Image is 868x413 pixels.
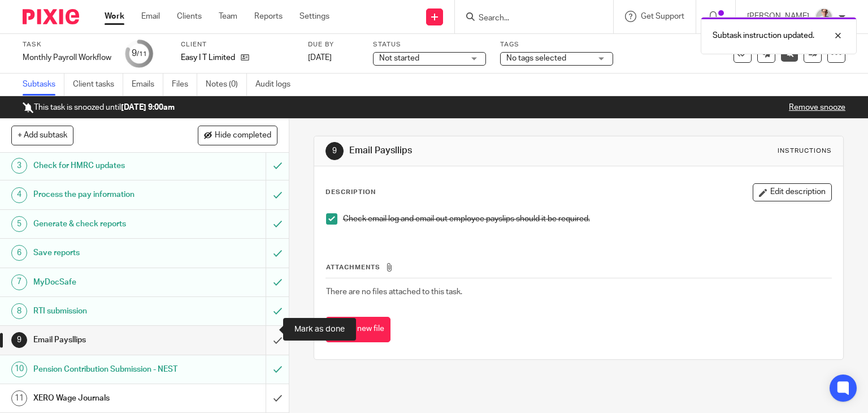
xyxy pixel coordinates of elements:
span: Attachments [326,264,380,270]
a: Notes (0) [206,74,247,96]
div: 9 [11,332,27,348]
div: Instructions [778,147,832,156]
h1: RTI submission [33,303,181,320]
a: Emails [132,74,163,96]
p: Check email log and email out employee payslips should it be required. [343,213,832,225]
h1: Process the pay information [33,186,181,203]
a: Audit logs [255,74,299,96]
h1: XERO Wage Journals [33,390,181,407]
div: 4 [11,187,27,203]
div: 3 [11,158,27,174]
span: Not started [379,54,419,62]
b: [DATE] 9:00am [121,104,175,111]
button: Hide completed [198,126,277,145]
h1: Generate & check reports [33,216,181,233]
a: Reports [254,11,283,22]
a: Client tasks [73,74,123,96]
a: Files [172,74,197,96]
div: 5 [11,216,27,232]
img: IMG_9924.jpg [815,8,833,26]
button: Attach new file [325,317,390,342]
button: Edit description [753,183,832,201]
label: Client [181,40,294,49]
small: /11 [137,51,147,57]
h1: MyDocSafe [33,274,181,291]
div: 10 [11,362,27,377]
label: Status [373,40,486,49]
p: Description [325,188,376,197]
p: Easy I T Limited [181,52,235,63]
div: 11 [11,390,27,406]
h1: Pension Contribution Submission - NEST [33,361,181,378]
label: Due by [308,40,359,49]
button: + Add subtask [11,126,73,145]
span: Hide completed [215,131,271,140]
a: Subtasks [23,74,64,96]
a: Email [141,11,160,22]
a: Team [219,11,237,22]
div: 8 [11,303,27,319]
a: Settings [300,11,329,22]
label: Task [23,40,111,49]
span: [DATE] [308,54,332,62]
h1: Check for HMRC updates [33,157,181,174]
div: 6 [11,245,27,261]
img: Pixie [23,9,79,24]
h1: Email Paysllips [349,145,602,157]
div: 9 [132,47,147,60]
h1: Save reports [33,244,181,261]
div: Monthly Payroll Workflow [23,52,111,63]
a: Remove snooze [789,104,845,111]
p: Subtask instruction updated. [713,30,814,41]
span: There are no files attached to this task. [326,288,462,296]
div: 9 [325,142,344,160]
p: This task is snoozed until [23,102,175,113]
div: 7 [11,274,27,290]
span: No tags selected [506,54,566,62]
a: Work [105,11,124,22]
h1: Email Paysllips [33,332,181,349]
a: Clients [177,11,202,22]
